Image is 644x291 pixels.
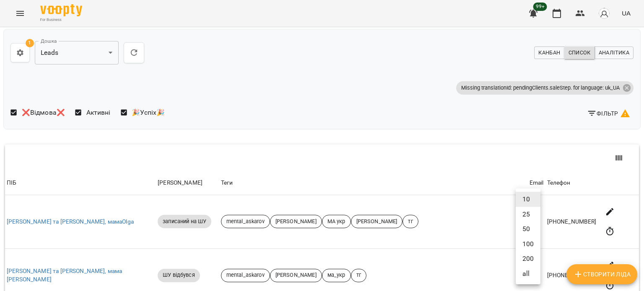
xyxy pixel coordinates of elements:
li: all [516,266,540,281]
li: 50 [516,221,540,237]
li: 100 [516,237,540,252]
li: 25 [516,207,540,222]
li: 10 [516,192,540,207]
li: 200 [516,251,540,266]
